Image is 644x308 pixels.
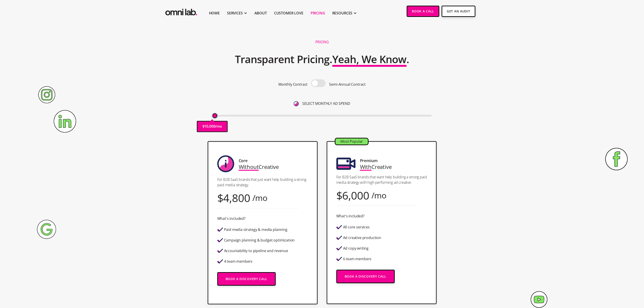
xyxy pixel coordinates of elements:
[202,123,204,129] p: $
[335,138,368,145] div: Most Popular
[343,246,369,250] div: Ad copy writing
[224,228,287,232] div: Paid media strategy & media planning
[343,257,372,261] div: 6 team members
[360,158,378,164] div: Premium
[329,81,366,87] p: Semi-Annual Contract
[563,256,644,308] iframe: Chat Widget
[254,10,267,16] a: About
[223,195,250,201] div: 4,800
[278,81,307,87] p: Monthly Contract
[204,123,215,129] p: 10,000
[224,260,253,263] div: 4 team members
[343,236,381,240] div: Ad creative production
[294,101,299,106] img: 6410812402e99d19b372aa32_omni-nav-info.svg
[342,192,369,198] div: 6,000
[227,10,243,16] div: SERVICES
[209,10,220,16] a: Home
[252,195,268,201] div: /mo
[315,40,329,44] h1: Pricing
[224,238,295,242] div: Campaign planning & budget optimization
[239,163,259,170] span: Without
[332,52,406,66] span: Yeah, We Know
[311,10,325,16] a: Pricing
[336,192,342,198] div: $
[360,163,371,170] span: With
[217,195,223,201] div: $
[239,164,279,170] div: Creative
[164,6,198,17] img: Omni Lab: B2B SaaS Demand Generation Agency
[164,6,198,17] a: home
[343,225,370,229] div: All core services
[235,50,409,68] h2: Transparent Pricing. .
[217,177,308,188] p: For B2B SaaS brands that just want help building a strong paid media strategy.
[215,123,222,129] p: /mo
[274,10,303,16] a: Customer Love
[336,213,364,219] div: What's included?
[442,6,475,17] a: Get An Audit
[336,270,395,283] a: Book a Discovery Call
[371,192,387,198] div: /mo
[302,101,350,107] p: SELECT MONTHLY AD SPEND
[407,6,439,17] a: Book a Call
[224,249,288,253] div: Accountability to pipeline and revenue
[239,158,248,164] div: Core
[336,174,427,185] p: For B2B SaaS brands that want help building a strong paid media strategy with high-performing ad ...
[360,164,392,170] div: Creative
[332,10,353,16] div: RESOURCES
[217,216,245,222] div: What's included?
[217,272,276,286] a: Book a Discovery Call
